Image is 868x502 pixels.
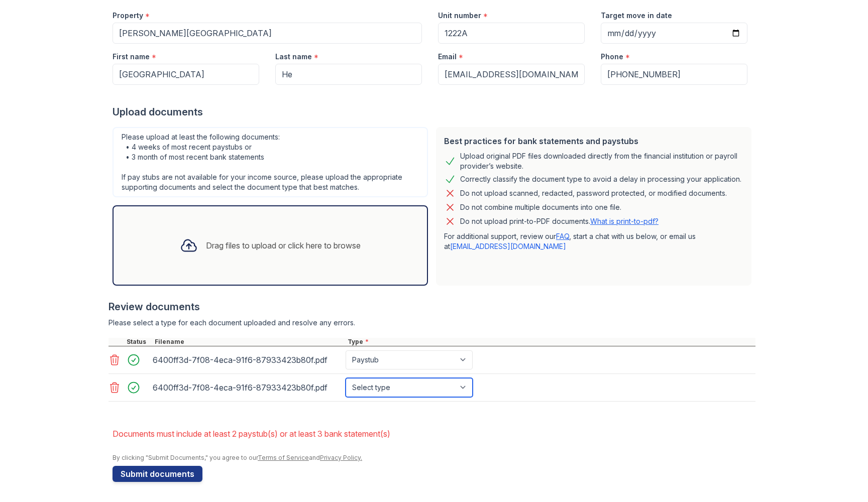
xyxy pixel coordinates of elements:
a: FAQ [556,232,569,240]
li: Documents must include at least 2 paystub(s) or at least 3 bank statement(s) [113,424,755,444]
div: Do not upload scanned, redacted, password protected, or modified documents. [460,187,727,199]
label: Target move in date [601,11,672,21]
button: Submit documents [113,466,202,482]
div: Best practices for bank statements and paystubs [444,135,743,147]
div: Filename [153,338,346,346]
p: For additional support, review our , start a chat with us below, or email us at [444,231,743,252]
div: Review documents [108,300,755,314]
a: What is print-to-pdf? [590,217,659,225]
a: Terms of Service [258,454,309,461]
div: Please upload at least the following documents: • 4 weeks of most recent paystubs or • 3 month of... [113,127,428,197]
div: Correctly classify the document type to avoid a delay in processing your application. [460,173,741,185]
p: Do not upload print-to-PDF documents. [460,216,659,226]
div: 6400ff3d-7f08-4eca-91f6-87933423b80f.pdf [153,352,342,368]
label: Phone [601,52,623,62]
div: Status [125,338,153,346]
div: Type [346,338,755,346]
label: Last name [275,52,312,62]
label: Email [438,52,457,62]
div: Upload original PDF files downloaded directly from the financial institution or payroll provider’... [460,151,743,171]
label: First name [113,52,150,62]
div: Drag files to upload or click here to browse [206,239,361,252]
div: 6400ff3d-7f08-4eca-91f6-87933423b80f.pdf [153,380,342,396]
label: Property [113,11,143,21]
div: Do not combine multiple documents into one file. [460,201,621,213]
div: Upload documents [113,105,755,119]
div: Please select a type for each document uploaded and resolve any errors. [108,318,755,328]
label: Unit number [438,11,481,21]
a: [EMAIL_ADDRESS][DOMAIN_NAME] [450,242,566,250]
div: By clicking "Submit Documents," you agree to our and [113,454,755,462]
a: Privacy Policy. [320,454,362,461]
